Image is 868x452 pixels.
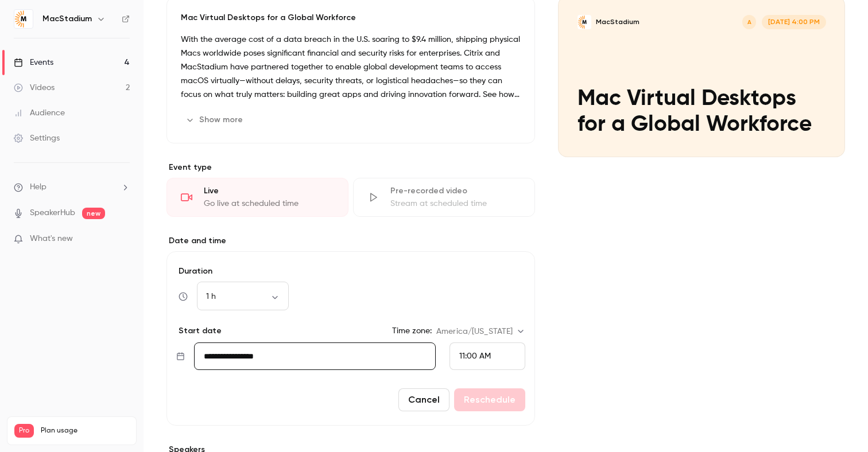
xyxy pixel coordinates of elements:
span: Pro [14,424,34,438]
p: Event type [166,162,535,173]
span: 11:00 AM [459,352,491,360]
div: Pre-recorded video [390,185,521,197]
label: Duration [176,266,525,277]
div: Stream at scheduled time [390,198,521,209]
h6: MacStadium [42,13,92,25]
div: Audience [14,107,65,119]
span: Help [30,181,46,193]
div: Live [204,185,334,197]
div: Settings [14,133,60,144]
div: Events [14,57,53,68]
button: Cancel [398,388,449,411]
div: Videos [14,82,55,93]
span: What's new [30,233,73,245]
span: Plan usage [41,426,129,435]
label: Time zone: [392,325,432,337]
p: Start date [176,325,222,337]
span: new [82,208,105,219]
div: Pre-recorded videoStream at scheduled time [353,178,535,217]
div: 1 h [197,291,289,302]
iframe: Noticeable Trigger [116,234,130,244]
img: MacStadium [14,10,33,28]
button: Show more [181,111,250,129]
div: From [449,342,525,370]
a: SpeakerHub [30,207,75,219]
div: Go live at scheduled time [204,198,334,209]
div: America/[US_STATE] [436,326,525,337]
p: With the average cost of a data breach in the U.S. soaring to $9.4 million, shipping physical Mac... [181,33,521,102]
p: Mac Virtual Desktops for a Global Workforce [181,12,521,24]
label: Date and time [166,235,535,247]
li: help-dropdown-opener [14,181,130,193]
div: LiveGo live at scheduled time [166,178,348,217]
